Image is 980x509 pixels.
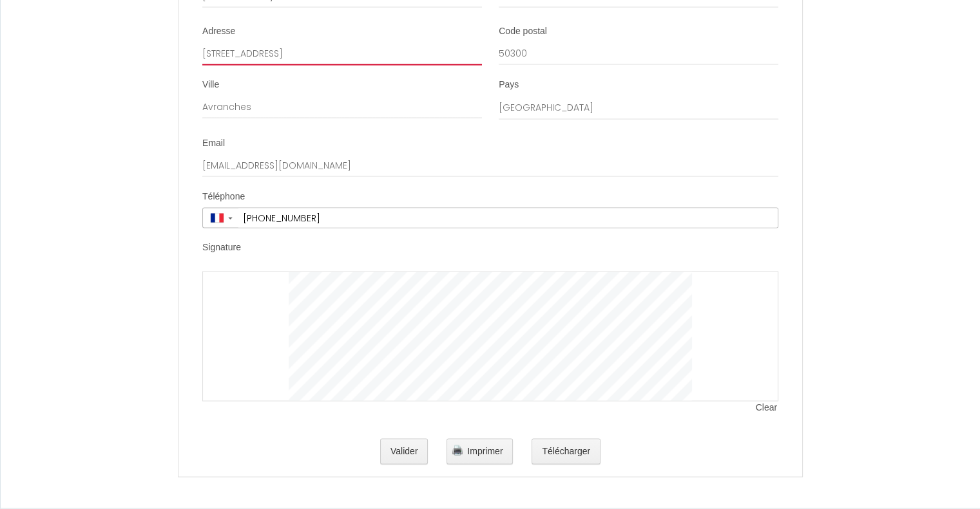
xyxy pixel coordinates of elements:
[238,208,778,228] input: +33 6 12 34 56 78
[756,402,778,414] span: Clear
[532,439,600,465] button: Télécharger
[227,216,234,221] span: ▼
[202,79,219,91] label: Ville
[467,446,503,456] span: Imprimer
[202,137,225,150] label: Email
[447,439,513,465] button: Imprimer
[380,439,428,465] button: Valider
[202,25,235,38] label: Adresse
[202,241,241,254] label: Signature
[499,79,519,91] label: Pays
[499,25,547,38] label: Code postal
[202,190,245,203] label: Téléphone
[452,445,463,456] img: printer.png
